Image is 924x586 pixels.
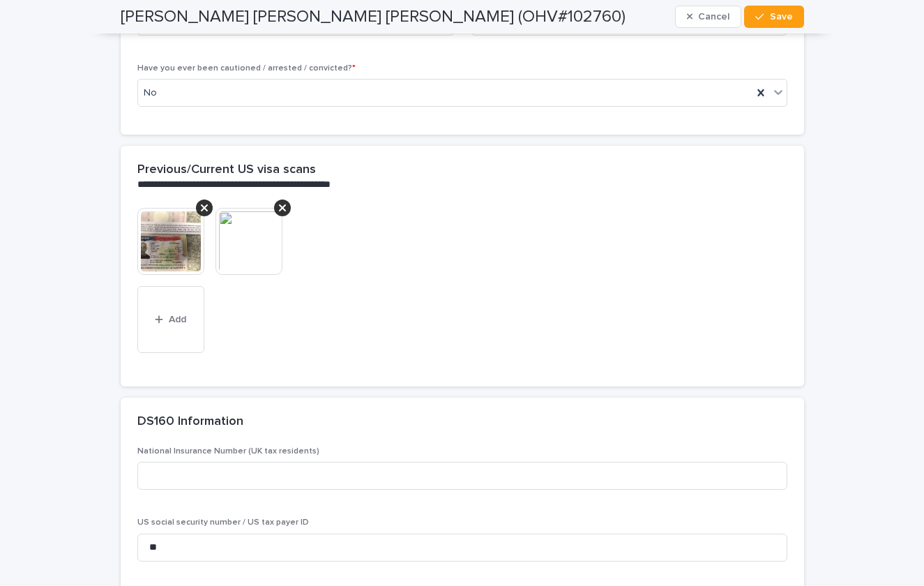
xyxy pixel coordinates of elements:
span: National Insurance Number (UK tax residents) [137,447,319,456]
span: US social security number / US tax payer ID [137,518,309,527]
span: Save [770,12,793,22]
button: Save [744,6,803,28]
button: Cancel [675,6,742,28]
h2: DS160 Information [137,414,243,430]
button: Add [137,286,204,353]
h2: Previous/Current US visa scans [137,163,316,178]
h2: [PERSON_NAME] [PERSON_NAME] [PERSON_NAME] (OHV#102760) [121,7,626,27]
span: No [144,86,157,100]
span: Add [169,315,186,324]
span: Cancel [698,12,729,22]
span: Have you ever been cautioned / arrested / convicted? [137,64,356,73]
